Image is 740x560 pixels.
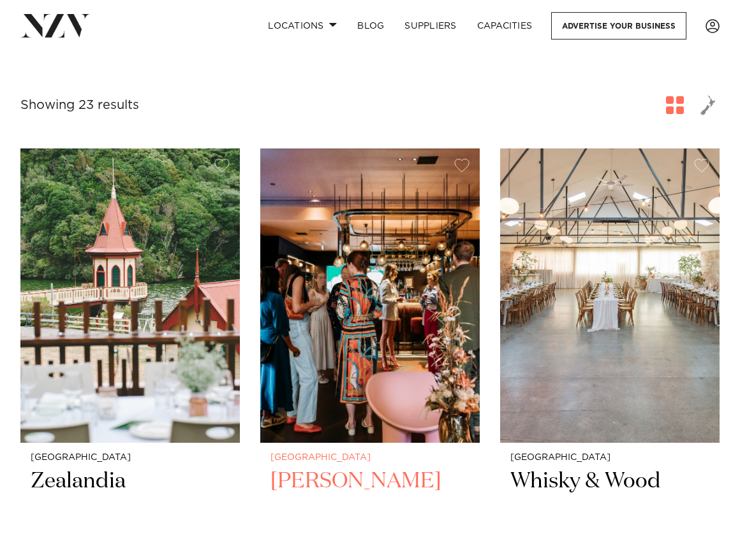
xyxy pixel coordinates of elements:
[258,12,347,39] a: Locations
[347,12,394,39] a: BLOG
[551,12,686,39] a: Advertise your business
[467,12,543,39] a: Capacities
[20,14,90,37] img: nzv-logo.png
[270,468,470,552] h2: [PERSON_NAME]
[31,468,230,552] h2: Zealandia
[31,453,230,463] small: [GEOGRAPHIC_DATA]
[20,96,139,115] div: Showing 23 results
[510,453,709,463] small: [GEOGRAPHIC_DATA]
[270,453,470,463] small: [GEOGRAPHIC_DATA]
[510,468,709,552] h2: Whisky & Wood
[20,148,240,443] img: Rātā Cafe at Zealandia
[394,12,466,39] a: SUPPLIERS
